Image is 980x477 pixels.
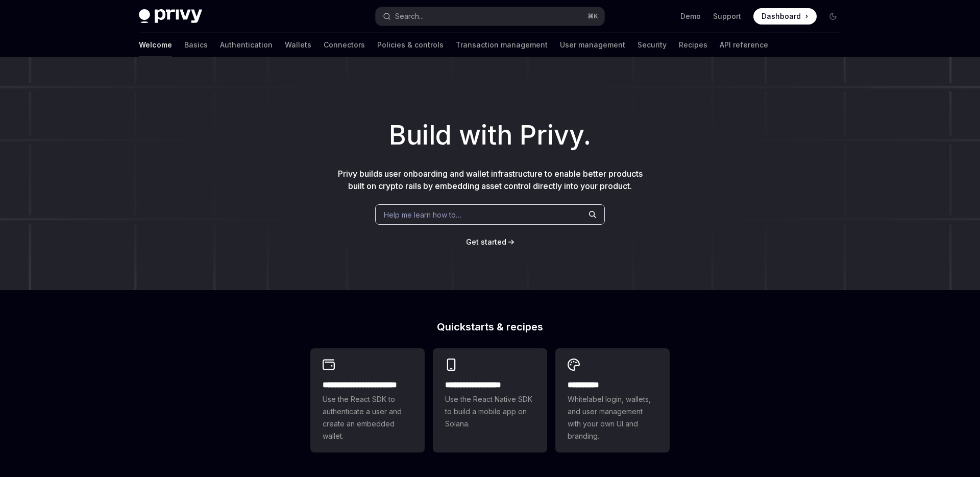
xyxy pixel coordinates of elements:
a: Security [638,33,667,57]
span: Dashboard [762,11,801,21]
a: Demo [680,11,701,21]
a: Basics [184,33,208,57]
a: **** **** **** ***Use the React Native SDK to build a mobile app on Solana. [433,348,547,452]
a: Welcome [139,33,172,57]
h2: Quickstarts & recipes [310,322,670,332]
a: API reference [720,33,768,57]
span: Use the React Native SDK to build a mobile app on Solana. [445,393,535,430]
a: Policies & controls [377,33,444,57]
a: Support [713,11,741,21]
div: Search... [395,10,424,22]
span: Whitelabel login, wallets, and user management with your own UI and branding. [568,393,657,442]
img: dark logo [139,9,202,23]
a: Recipes [679,33,707,57]
button: Toggle dark mode [825,8,841,25]
span: Privy builds user onboarding and wallet infrastructure to enable better products built on crypto ... [338,169,643,191]
a: Authentication [220,33,273,57]
a: Dashboard [753,8,817,25]
h1: Build with Privy. [16,115,964,155]
span: Use the React SDK to authenticate a user and create an embedded wallet. [323,393,412,442]
a: Connectors [324,33,365,57]
a: **** *****Whitelabel login, wallets, and user management with your own UI and branding. [555,348,670,452]
span: ⌘ K [587,12,598,20]
a: Wallets [285,33,311,57]
a: Get started [466,237,506,247]
a: Transaction management [456,33,548,57]
button: Search...⌘K [376,7,604,26]
span: Get started [466,237,506,246]
span: Help me learn how to… [384,209,461,220]
a: User management [560,33,625,57]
